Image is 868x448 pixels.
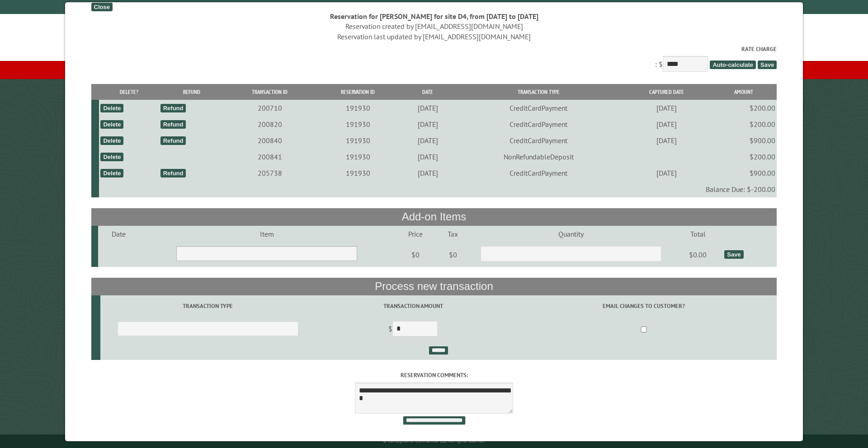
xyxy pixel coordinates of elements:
[383,438,485,444] small: © Campground Commander LLC. All rights reserved.
[454,84,623,100] th: Transaction Type
[758,61,777,69] span: Save
[100,153,123,161] div: Delete
[512,302,775,310] label: Email changes to customer?
[401,149,454,165] td: [DATE]
[437,242,469,267] td: $0
[160,120,186,129] div: Refund
[225,132,315,149] td: 200840
[315,132,401,149] td: 191930
[673,242,723,267] td: $0.00
[91,208,777,225] th: Add-on Items
[315,100,401,116] td: 191930
[91,278,777,295] th: Process new transaction
[91,371,777,379] label: Reservation comments:
[469,226,673,242] td: Quantity
[100,136,123,145] div: Delete
[711,132,777,149] td: $900.00
[623,84,711,100] th: Captured Date
[711,100,777,116] td: $200.00
[225,116,315,132] td: 200820
[454,100,623,116] td: CreditCardPayment
[724,250,743,259] div: Save
[159,84,225,100] th: Refund
[454,132,623,149] td: CreditCardPayment
[99,84,159,100] th: Delete?
[91,45,777,74] div: : $
[623,165,711,181] td: [DATE]
[225,100,315,116] td: 200710
[394,242,437,267] td: $0
[315,165,401,181] td: 191930
[225,165,315,181] td: 205738
[100,104,123,112] div: Delete
[401,100,454,116] td: [DATE]
[100,120,123,129] div: Delete
[454,116,623,132] td: CreditCardPayment
[91,11,777,21] div: Reservation for [PERSON_NAME] for site D4, from [DATE] to [DATE]
[160,104,186,112] div: Refund
[160,136,186,145] div: Refund
[710,61,756,69] span: Auto-calculate
[225,84,315,100] th: Transaction ID
[100,169,123,177] div: Delete
[315,116,401,132] td: 191930
[315,149,401,165] td: 191930
[99,181,777,197] td: Balance Due: $-200.00
[623,100,711,116] td: [DATE]
[454,149,623,165] td: NonRefundableDeposit
[711,84,777,100] th: Amount
[91,32,777,42] div: Reservation last updated by [EMAIL_ADDRESS][DOMAIN_NAME]
[91,45,777,53] label: Rate Charge
[225,149,315,165] td: 200841
[401,116,454,132] td: [DATE]
[673,226,723,242] td: Total
[317,302,509,310] label: Transaction Amount
[102,302,314,310] label: Transaction Type
[91,3,113,11] div: Close
[401,132,454,149] td: [DATE]
[98,226,139,242] td: Date
[160,169,186,177] div: Refund
[623,132,711,149] td: [DATE]
[316,317,511,342] td: $
[711,165,777,181] td: $900.00
[711,149,777,165] td: $200.00
[315,84,401,100] th: Reservation ID
[401,84,454,100] th: Date
[394,226,437,242] td: Price
[91,21,777,31] div: Reservation created by [EMAIL_ADDRESS][DOMAIN_NAME]
[437,226,469,242] td: Tax
[623,116,711,132] td: [DATE]
[711,116,777,132] td: $200.00
[401,165,454,181] td: [DATE]
[454,165,623,181] td: CreditCardPayment
[140,226,394,242] td: Item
